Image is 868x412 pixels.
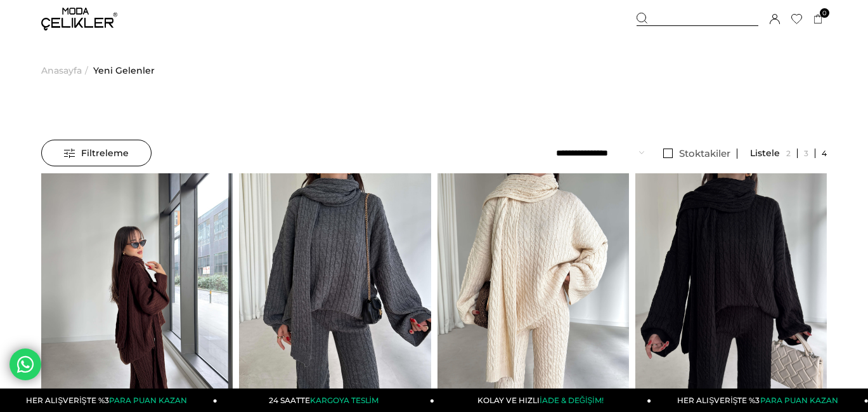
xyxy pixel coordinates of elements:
[760,395,838,405] span: PARA PUAN KAZAN
[679,147,730,159] span: Stoktakiler
[657,149,737,159] a: Stoktakiler
[813,15,823,24] a: 0
[310,395,379,405] span: KARGOYA TESLİM
[820,8,829,18] span: 0
[64,140,129,166] span: Filtreleme
[540,395,603,405] span: İADE & DEĞİŞİM!
[93,38,155,103] a: Yeni Gelenler
[217,389,434,412] a: 24 SAATTEKARGOYA TESLİM
[109,395,187,405] span: PARA PUAN KAZAN
[41,38,91,103] li: >
[434,389,651,412] a: KOLAY VE HIZLIİADE & DEĞİŞİM!
[41,38,82,103] a: Anasayfa
[651,389,868,412] a: HER ALIŞVERİŞTE %3PARA PUAN KAZAN
[41,8,117,30] img: logo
